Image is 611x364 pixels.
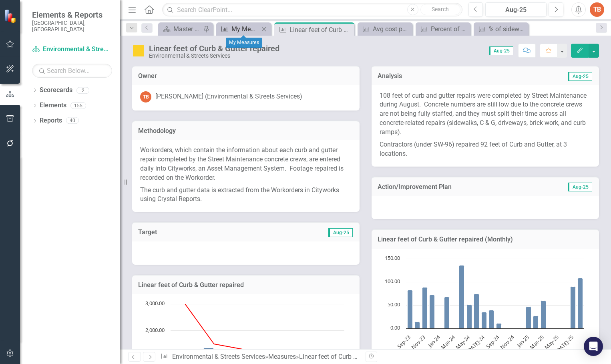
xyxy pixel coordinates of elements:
[218,24,259,34] a: My Measures
[528,334,545,350] text: Mar-25
[149,53,279,59] div: Environmental & Streets Services
[431,24,468,34] div: Percent of waste stream diverted through curbside yard waste collection
[40,86,72,95] a: Scorecards
[145,300,165,307] text: 3,000.00
[459,265,464,328] path: Apr-24, 136. Monthly Performance.
[373,24,410,34] div: Avg cost per linear ft of curb/gutter repair
[385,254,400,261] text: 150.00
[485,2,547,17] button: Aug-25
[390,324,400,331] text: 0.00
[568,72,592,81] span: Aug-25
[385,278,400,285] text: 100.00
[70,102,86,109] div: 155
[568,183,592,191] span: Aug-25
[32,45,112,54] a: Environmental & Streets Services
[289,25,352,35] div: Linear feet of Curb & Gutter repaired
[571,286,576,328] path: Jul-25, 90. Monthly Performance.
[380,139,591,159] p: Contractors (under SW-96) repaired 92 feet of Curb and Gutter, at 3 locations.
[432,6,449,12] span: Search
[138,229,230,236] h3: Target
[172,353,265,360] a: Environmental & Streets Services
[489,24,527,34] div: % of sidewalk repair requests completed [DATE]
[140,184,352,204] p: The curb and gutter data is extracted from the Workorders in Cityworks using Crystal Reports.
[439,333,456,350] text: Mar-24
[484,333,501,350] text: Sep-24
[155,92,302,101] div: [PERSON_NAME] (Environmental & Streets Services)
[489,310,494,328] path: Aug-24, 39. Monthly Performance.
[132,44,145,57] img: Close to Target
[420,4,460,15] button: Search
[422,287,428,328] path: Nov-23, 88. Monthly Performance.
[426,333,442,349] text: Jan-24
[410,334,426,350] text: Nov-23
[40,101,66,110] a: Elements
[590,2,604,17] button: TB
[268,353,296,360] a: Measures
[584,337,603,356] div: Open Intercom Messenger
[465,333,486,355] text: [DATE]-24
[408,290,413,328] path: Sep-23, 82. Monthly Performance.
[32,10,112,20] span: Elements & Reports
[149,44,279,53] div: Linear feet of Curb & Gutter repaired
[161,352,360,362] div: » »
[388,301,400,308] text: 50.00
[467,304,472,328] path: May-24, 51. Monthly Performance.
[496,323,502,328] path: Sep-24, 11. Monthly Performance.
[140,146,352,184] p: Workorders, which contain the information about each curb and gutter repair completed by the Stre...
[4,9,18,23] img: ClearPoint Strategy
[380,91,591,139] p: 108 feet of curb and gutter repairs were completed by Street Maintenance during August. Concrete ...
[140,91,151,103] div: TB
[160,24,201,34] a: Master Scorecard
[430,295,435,328] path: Dec-23, 72. Monthly Performance.
[328,228,353,237] span: Aug-25
[526,306,531,328] path: Jan-25, 47. Monthly Performance.
[489,46,513,55] span: Aug-25
[66,117,79,124] div: 40
[444,297,450,328] path: Feb-24, 68. Monthly Performance.
[396,334,412,350] text: Sep-23
[162,3,462,17] input: Search ClearPoint...
[474,294,479,328] path: Jun-24, 75. Monthly Performance.
[378,236,593,243] h3: Linear feet of Curb & Gutter repaired (Monthly)
[299,353,400,360] div: Linear feet of Curb & Gutter repaired
[554,334,575,355] text: [DATE]-25
[138,127,354,135] h3: Methodology
[32,20,112,33] small: [GEOGRAPHIC_DATA], [GEOGRAPHIC_DATA]
[476,24,527,34] a: % of sidewalk repair requests completed [DATE]
[378,183,538,191] h3: Action/Improvement Plan
[482,312,487,328] path: Jul-24, 35. Monthly Performance.
[454,333,472,351] text: May-24
[231,24,259,34] div: My Measures
[543,334,560,351] text: May-25
[138,72,354,80] h3: Owner
[76,87,89,94] div: 2
[378,72,484,80] h3: Analysis
[515,334,531,350] text: Jan-25
[415,322,420,328] path: Oct-23, 14. Monthly Performance.
[541,300,546,328] path: Mar-25, 60. Monthly Performance.
[418,24,468,34] a: Percent of waste stream diverted through curbside yard waste collection
[173,24,201,34] div: Master Scorecard
[360,24,410,34] a: Avg cost per linear ft of curb/gutter repair
[40,116,62,125] a: Reports
[578,278,583,328] path: Aug-25, 108. Monthly Performance.
[498,333,516,350] text: Nov-24
[32,64,112,78] input: Search Below...
[488,5,544,15] div: Aug-25
[226,38,262,48] div: My Measures
[145,326,165,334] text: 2,000.00
[533,316,539,328] path: Feb-25, 27. Monthly Performance.
[138,282,354,289] h3: Linear feet of Curb & Gutter repaired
